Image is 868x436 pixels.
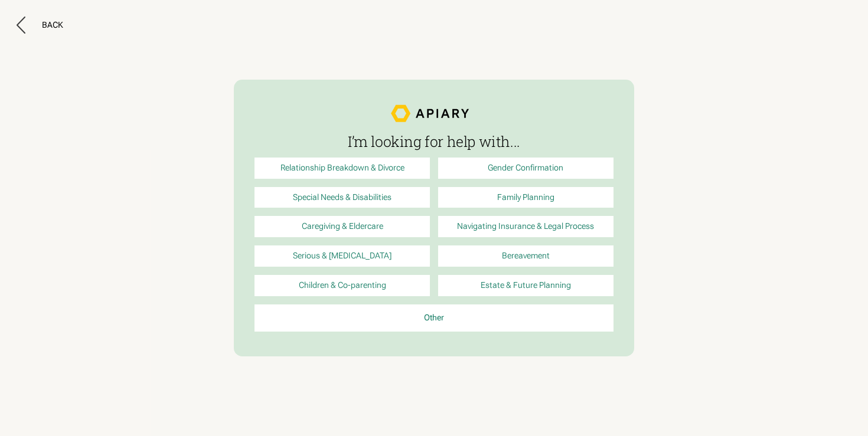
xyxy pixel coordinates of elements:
[438,187,614,208] a: Family Planning
[438,216,614,237] a: Navigating Insurance & Legal Process
[254,187,430,208] a: Special Needs & Disabilities
[254,304,613,332] a: Other
[254,216,430,237] a: Caregiving & Eldercare
[254,158,430,179] a: Relationship Breakdown & Divorce
[17,17,63,34] button: Back
[254,275,430,296] a: Children & Co-parenting
[438,158,614,179] a: Gender Confirmation
[254,245,430,267] a: Serious & [MEDICAL_DATA]
[438,275,614,296] a: Estate & Future Planning
[438,245,614,267] a: Bereavement
[254,133,613,149] h3: I’m looking for help with...
[42,20,63,31] div: Back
